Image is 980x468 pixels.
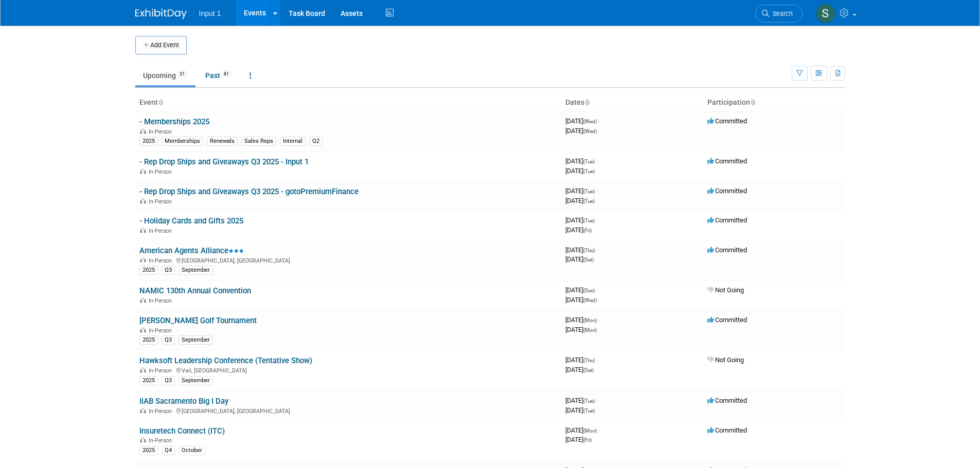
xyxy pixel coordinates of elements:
span: (Tue) [583,169,595,174]
th: Participation [703,94,845,111]
img: Susan Stout [816,4,835,23]
span: [DATE] [565,406,595,414]
div: September [179,335,213,345]
img: ExhibitDay [135,9,187,19]
span: [DATE] [565,366,594,373]
span: - [596,246,598,254]
a: - Rep Drop Ships and Giveaways Q3 2025 - Input 1 [139,157,309,166]
a: Sort by Event Name [158,98,163,106]
span: (Tue) [583,398,595,404]
span: - [596,187,598,195]
div: October [179,446,205,455]
span: [DATE] [565,426,600,434]
span: (Wed) [583,119,597,124]
span: [DATE] [565,167,595,175]
span: In-Person [149,128,175,135]
span: In-Person [149,228,175,234]
span: Committed [707,117,747,125]
span: [DATE] [565,286,598,294]
div: Memberships [162,137,203,146]
a: [PERSON_NAME] Golf Tournament [139,316,257,325]
div: September [179,266,213,275]
span: (Sat) [583,257,594,263]
div: [GEOGRAPHIC_DATA], [GEOGRAPHIC_DATA] [139,256,557,264]
a: American Agents Alliance [139,246,244,255]
div: Q3 [162,376,175,385]
span: In-Person [149,297,175,304]
span: Search [769,10,793,17]
span: - [596,216,598,224]
span: [DATE] [565,246,598,254]
div: Renewals [207,137,238,146]
span: - [596,397,598,404]
span: (Thu) [583,248,595,253]
img: In-Person Event [140,198,146,203]
span: [DATE] [565,316,600,324]
img: In-Person Event [140,257,146,263]
span: [DATE] [565,397,598,404]
a: Insuretech Connect (ITC) [139,426,225,436]
span: (Wed) [583,297,597,303]
span: [DATE] [565,296,597,304]
div: Internal [280,137,306,146]
span: [DATE] [565,356,598,364]
span: [DATE] [565,216,598,224]
span: (Wed) [583,128,597,134]
a: Past81 [198,66,240,85]
span: In-Person [149,169,175,175]
span: (Fri) [583,437,592,443]
span: [DATE] [565,197,595,204]
span: Committed [707,187,747,195]
div: 2025 [139,376,158,385]
span: Not Going [707,286,744,294]
th: Dates [561,94,703,111]
img: In-Person Event [140,169,146,174]
a: IIAB Sacramento Big I Day [139,397,228,406]
img: In-Person Event [140,128,146,134]
span: [DATE] [565,187,598,195]
span: - [598,117,600,125]
img: In-Person Event [140,297,146,303]
span: Committed [707,216,747,224]
span: (Tue) [583,198,595,204]
div: 2025 [139,266,158,275]
a: Search [755,5,803,23]
span: In-Person [149,327,175,334]
img: In-Person Event [140,327,146,332]
img: In-Person Event [140,437,146,442]
span: (Tue) [583,218,595,223]
span: (Sat) [583,367,594,373]
span: 81 [221,70,232,78]
span: (Sun) [583,288,595,293]
span: (Mon) [583,428,597,434]
img: In-Person Event [140,408,146,413]
a: NAMIC 130th Annual Convention [139,286,251,295]
span: [DATE] [565,436,592,443]
span: Committed [707,246,747,254]
span: In-Person [149,408,175,415]
span: - [598,426,600,434]
span: [DATE] [565,255,594,263]
span: In-Person [149,198,175,205]
span: [DATE] [565,226,592,234]
span: (Fri) [583,228,592,233]
span: (Thu) [583,358,595,363]
button: Add Event [135,36,187,54]
span: Input 1 [199,9,221,17]
div: 2025 [139,446,158,455]
span: [DATE] [565,157,598,165]
span: (Tue) [583,159,595,164]
span: [DATE] [565,117,600,125]
a: Hawksoft Leadership Conference (Tentative Show) [139,356,312,365]
span: Committed [707,397,747,404]
span: (Tue) [583,408,595,414]
div: September [179,376,213,385]
div: 2025 [139,335,158,345]
span: (Mon) [583,317,597,323]
img: In-Person Event [140,367,146,372]
a: - Holiday Cards and Gifts 2025 [139,216,243,226]
a: Sort by Start Date [584,98,590,106]
div: Q3 [162,266,175,275]
span: 31 [176,70,188,78]
span: - [596,356,598,364]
